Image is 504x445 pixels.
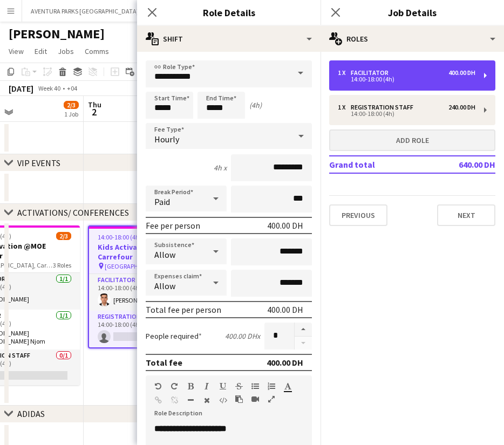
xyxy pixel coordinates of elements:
div: 400.00 DH [267,304,303,315]
div: Registration Staff [351,104,418,111]
div: Roles [321,26,504,52]
span: Allow [154,249,175,260]
button: Undo [154,382,162,391]
span: 2/3 [56,232,71,240]
span: Hourly [154,134,179,145]
div: 14:00-18:00 (4h) [338,77,475,82]
span: 3 Roles [53,261,71,269]
button: Horizontal Line [187,396,194,405]
div: Facilitator [351,69,393,77]
td: 640.00 DH [427,156,495,173]
div: Fee per person [146,220,200,231]
span: Allow [154,280,175,291]
label: People required [146,331,202,341]
div: 1 x [338,69,351,77]
span: 14:00-18:00 (4h) [98,233,141,241]
div: 400.00 DH x [225,331,260,341]
h3: Job Details [321,5,504,19]
button: Bold [187,382,194,391]
span: 2/3 [64,101,79,109]
div: [DATE] [9,83,33,94]
button: Clear Formatting [203,396,210,405]
div: ACTIVATIONS/ CONFERENCES [17,207,129,218]
div: 4h x [214,163,227,173]
button: Increase [295,323,312,337]
td: Grand total [329,156,427,173]
a: Edit [30,44,51,58]
button: Text Color [284,382,291,391]
div: Total fee [146,357,182,368]
div: 240.00 DH [448,104,475,111]
button: Italic [203,382,210,391]
app-card-role: Registration Staff0/114:00-18:00 (4h) [89,311,208,347]
span: Paid [154,196,170,207]
button: Fullscreen [268,395,275,403]
app-card-role: Facilitator1/114:00-18:00 (4h)[PERSON_NAME] [89,274,208,311]
a: Comms [80,44,113,58]
span: 2 [86,106,101,118]
button: Underline [219,382,227,391]
h1: [PERSON_NAME] [9,26,105,42]
button: Redo [171,382,178,391]
div: 400.00 DH [448,69,475,77]
span: View [9,46,24,56]
button: Paste as plain text [235,395,243,403]
button: Insert video [251,395,259,403]
span: [GEOGRAPHIC_DATA], Carrefour [105,262,181,270]
button: AVENTURA PARKS [GEOGRAPHIC_DATA] [22,1,148,22]
h3: Role Details [137,5,321,19]
button: Ordered List [268,382,275,391]
button: Previous [329,204,387,226]
div: +04 [67,84,77,92]
div: ADIDAS [17,408,45,419]
button: Unordered List [251,382,259,391]
div: Total fee per person [146,304,221,315]
div: 1 Job [64,110,78,118]
button: Next [437,204,495,226]
div: Shift [137,26,321,52]
div: 1 x [338,104,351,111]
span: Comms [85,46,109,56]
div: VIP EVENTS [17,158,60,168]
span: Thu [88,100,101,109]
span: Jobs [58,46,74,56]
button: HTML Code [219,396,227,405]
a: View [4,44,28,58]
button: Strikethrough [235,382,243,391]
a: Jobs [53,44,78,58]
div: 400.00 DH [267,357,303,368]
span: Week 40 [36,84,63,92]
div: 400.00 DH [267,220,303,231]
app-job-card: 14:00-18:00 (4h)1/2Kids Activation @MOE Carrefour [GEOGRAPHIC_DATA], Carrefour2 RolesFacilitator1... [88,225,209,348]
h3: Kids Activation @MOE Carrefour [89,242,208,262]
div: 14:00-18:00 (4h) [338,111,475,117]
span: Edit [35,46,47,56]
div: (4h) [249,100,262,110]
button: Add role [329,129,495,151]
